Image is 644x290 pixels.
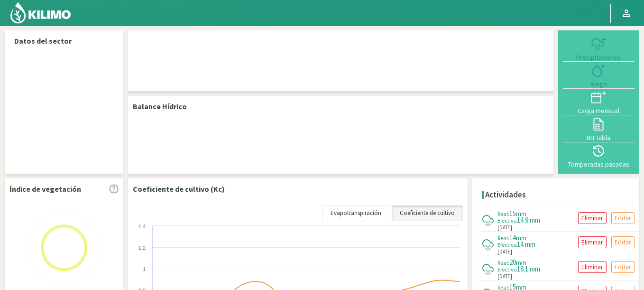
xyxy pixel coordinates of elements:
[563,35,635,62] button: Precipitaciones
[517,215,540,225] span: 14.9 mm
[509,233,516,242] span: 14
[578,236,607,248] button: Eliminar
[497,241,517,248] span: Efectiva
[563,142,635,169] button: Temporadas pasadas
[517,240,535,249] span: 14 mm
[9,1,72,24] img: Kilimo
[615,262,631,272] p: Editar
[581,262,603,272] p: Eliminar
[138,224,146,229] text: 1.4
[563,89,635,115] button: Carga mensual
[143,266,146,272] text: 1
[615,213,631,224] p: Editar
[517,264,540,273] span: 18.1 mm
[566,81,632,87] div: Riego
[581,213,603,224] p: Eliminar
[516,209,526,218] span: mm
[497,266,517,273] span: Efectiva
[566,134,632,141] div: BH Tabla
[563,62,635,88] button: Riego
[392,205,463,221] a: Coeficiente de cultivo
[9,183,81,195] p: Índice de vegetación
[611,261,635,273] button: Editar
[133,101,187,112] p: Balance Hídrico
[516,234,526,242] span: mm
[497,248,512,256] span: [DATE]
[566,161,632,168] div: Temporadas pasadas
[566,107,632,114] div: Carga mensual
[509,209,516,218] span: 15
[497,234,509,242] span: Real:
[516,258,526,267] span: mm
[322,205,389,221] a: Evapotranspiración
[497,224,512,232] span: [DATE]
[615,237,631,248] p: Editar
[578,212,607,224] button: Eliminar
[566,54,632,61] div: Precipitaciones
[14,35,114,47] p: Datos del sector
[138,245,146,251] text: 1.2
[611,236,635,248] button: Editar
[497,272,512,281] span: [DATE]
[578,261,607,273] button: Eliminar
[497,217,517,224] span: Efectiva
[509,258,516,267] span: 20
[563,115,635,142] button: BH Tabla
[485,190,526,199] h4: Actividades
[611,212,635,224] button: Editar
[581,237,603,248] p: Eliminar
[497,259,509,266] span: Real:
[133,183,225,195] p: Coeficiente de cultivo (Kc)
[497,210,509,217] span: Real:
